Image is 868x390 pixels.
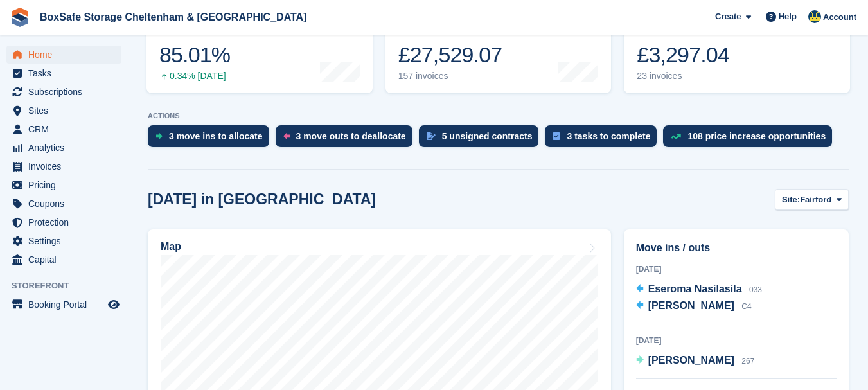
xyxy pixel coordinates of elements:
[800,193,831,206] span: Fairford
[779,10,797,23] span: Help
[808,10,821,23] img: Kim Virabi
[398,71,502,82] div: 157 invoices
[636,263,837,275] div: [DATE]
[161,241,181,253] h2: Map
[427,132,436,140] img: contract_signature_icon-13c848040528278c33f63329250d36e43548de30e8caae1d1a13099fd9432cc5.svg
[28,120,105,138] span: CRM
[283,132,290,140] img: move_outs_to_deallocate_icon-f764333ba52eb49d3ac5e1228854f67142a1ed5810a6f6cc68b1a99e826820c5.svg
[148,125,276,154] a: 3 move ins to allocate
[6,46,121,64] a: menu
[636,353,755,369] a: [PERSON_NAME] 267
[823,11,856,24] span: Account
[545,125,663,154] a: 3 tasks to complete
[28,213,105,231] span: Protection
[6,213,121,231] a: menu
[636,281,762,298] a: Eseroma Nasilasila 033
[35,6,312,28] a: BoxSafe Storage Cheltenham & [GEOGRAPHIC_DATA]
[567,131,650,141] div: 3 tasks to complete
[28,251,105,269] span: Capital
[6,296,121,314] a: menu
[12,279,128,292] span: Storefront
[28,176,105,194] span: Pricing
[442,131,533,141] div: 5 unsigned contracts
[687,131,826,141] div: 108 price increase opportunities
[28,157,105,175] span: Invoices
[10,8,30,27] img: stora-icon-8386f47178a22dfd0bd8f6a31ec36ba5ce8667c1dd55bd0f319d3a0aa187defe.svg
[6,251,121,269] a: menu
[624,12,850,93] a: Awaiting payment £3,297.04 23 invoices
[6,83,121,101] a: menu
[663,125,838,154] a: 108 price increase opportunities
[6,139,121,157] a: menu
[637,42,729,68] div: £3,297.04
[155,132,163,140] img: move_ins_to_allocate_icon-fdf77a2bb77ea45bf5b3d319d69a93e2d87916cf1d5bf7949dd705db3b84f3ca.svg
[28,46,105,64] span: Home
[782,193,800,206] span: Site:
[648,355,734,366] span: [PERSON_NAME]
[106,297,121,312] a: Preview store
[671,134,681,139] img: price_increase_opportunities-93ffe204e8149a01c8c9dc8f82e8f89637d9d84a8eef4429ea346261dce0b2c0.svg
[148,112,849,120] p: ACTIONS
[775,189,849,210] button: Site: Fairford
[28,83,105,101] span: Subscriptions
[6,102,121,120] a: menu
[169,131,263,141] div: 3 move ins to allocate
[749,285,762,294] span: 033
[715,10,741,23] span: Create
[146,12,373,93] a: Occupancy 85.01% 0.34% [DATE]
[741,302,751,311] span: C4
[385,12,612,93] a: Month-to-date sales £27,529.07 157 invoices
[637,71,729,82] div: 23 invoices
[28,102,105,120] span: Sites
[276,125,419,154] a: 3 move outs to deallocate
[28,139,105,157] span: Analytics
[28,64,105,82] span: Tasks
[159,71,230,82] div: 0.34% [DATE]
[28,195,105,213] span: Coupons
[398,42,502,68] div: £27,529.07
[296,131,406,141] div: 3 move outs to deallocate
[6,120,121,138] a: menu
[6,195,121,213] a: menu
[741,357,754,366] span: 267
[636,335,837,346] div: [DATE]
[159,42,230,68] div: 85.01%
[419,125,545,154] a: 5 unsigned contracts
[6,64,121,82] a: menu
[636,298,752,315] a: [PERSON_NAME] C4
[28,296,105,314] span: Booking Portal
[636,240,837,256] h2: Move ins / outs
[648,283,742,294] span: Eseroma Nasilasila
[648,300,734,311] span: [PERSON_NAME]
[28,232,105,250] span: Settings
[553,132,560,140] img: task-75834270c22a3079a89374b754ae025e5fb1db73e45f91037f5363f120a921f8.svg
[6,232,121,250] a: menu
[148,191,376,208] h2: [DATE] in [GEOGRAPHIC_DATA]
[6,157,121,175] a: menu
[6,176,121,194] a: menu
